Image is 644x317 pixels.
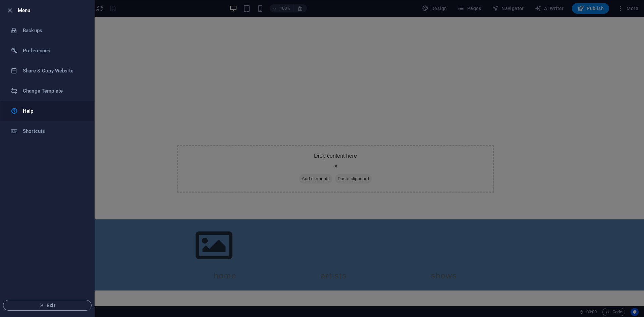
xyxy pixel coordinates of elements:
[23,67,85,75] h6: Share & Copy Website
[0,101,94,121] a: Help
[9,303,86,308] span: Exit
[23,107,85,115] h6: Help
[3,300,92,311] button: Exit
[23,47,85,55] h6: Preferences
[18,6,89,14] h6: Menu
[23,27,85,35] h6: Backups
[308,157,345,167] span: Paste clipboard
[150,128,467,176] div: Drop content here
[23,87,85,95] h6: Change Template
[23,127,85,135] h6: Shortcuts
[272,157,306,167] span: Add elements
